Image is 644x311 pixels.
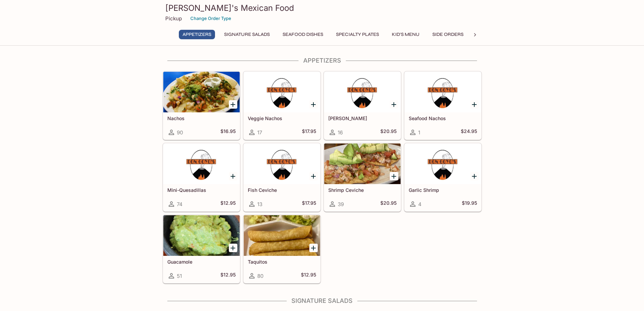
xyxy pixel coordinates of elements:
[324,143,401,184] div: Shrimp Ceviche
[167,259,236,265] h5: Guacamole
[244,215,320,256] div: Taquitos
[324,71,401,140] a: [PERSON_NAME]16$20.95
[243,71,320,140] a: Veggie Nachos17$17.95
[163,143,240,212] a: Mini-Quesadillas74$12.95
[309,244,318,252] button: Add Taquitos
[220,128,236,136] h5: $16.95
[248,115,316,121] h5: Veggie Nachos
[429,30,467,39] button: Side Orders
[380,200,397,208] h5: $20.95
[187,13,234,24] button: Change Order Type
[257,129,262,136] span: 17
[324,143,401,212] a: Shrimp Ceviche39$20.95
[404,143,481,212] a: Garlic Shrimp4$19.95
[462,200,477,208] h5: $19.95
[167,115,236,121] h5: Nachos
[388,30,423,39] button: Kid's Menu
[243,143,320,212] a: Fish Ceviche13$17.95
[163,297,482,305] h4: Signature Salads
[404,71,481,140] a: Seafood Nachos1$24.95
[302,200,316,208] h5: $17.95
[244,72,320,112] div: Veggie Nachos
[279,30,327,39] button: Seafood Dishes
[229,100,237,109] button: Add Nachos
[163,72,240,112] div: Nachos
[257,273,263,279] span: 80
[163,57,482,64] h4: Appetizers
[165,15,182,22] p: Pickup
[177,273,182,279] span: 51
[243,215,320,283] a: Taquitos80$12.95
[470,100,479,109] button: Add Seafood Nachos
[328,187,397,193] h5: Shrimp Ceviche
[163,71,240,140] a: Nachos90$16.95
[332,30,383,39] button: Specialty Plates
[248,259,316,265] h5: Taquitos
[405,72,481,112] div: Seafood Nachos
[409,187,477,193] h5: Garlic Shrimp
[167,187,236,193] h5: Mini-Quesadillas
[324,72,401,112] div: Fajita Nachos
[257,201,262,207] span: 13
[177,129,183,136] span: 90
[380,128,397,136] h5: $20.95
[229,244,237,252] button: Add Guacamole
[405,143,481,184] div: Garlic Shrimp
[244,143,320,184] div: Fish Ceviche
[338,201,344,207] span: 39
[309,100,318,109] button: Add Veggie Nachos
[163,143,240,184] div: Mini-Quesadillas
[220,30,273,39] button: Signature Salads
[418,201,422,207] span: 4
[409,115,477,121] h5: Seafood Nachos
[229,172,237,180] button: Add Mini-Quesadillas
[470,172,479,180] button: Add Garlic Shrimp
[220,200,236,208] h5: $12.95
[390,172,398,180] button: Add Shrimp Ceviche
[309,172,318,180] button: Add Fish Ceviche
[163,215,240,256] div: Guacamole
[301,272,316,280] h5: $12.95
[461,128,477,136] h5: $24.95
[302,128,316,136] h5: $17.95
[328,115,397,121] h5: [PERSON_NAME]
[248,187,316,193] h5: Fish Ceviche
[179,30,215,39] button: Appetizers
[418,129,420,136] span: 1
[220,272,236,280] h5: $12.95
[338,129,343,136] span: 16
[163,215,240,283] a: Guacamole51$12.95
[177,201,183,207] span: 74
[390,100,398,109] button: Add Fajita Nachos
[165,3,479,13] h3: [PERSON_NAME]'s Mexican Food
